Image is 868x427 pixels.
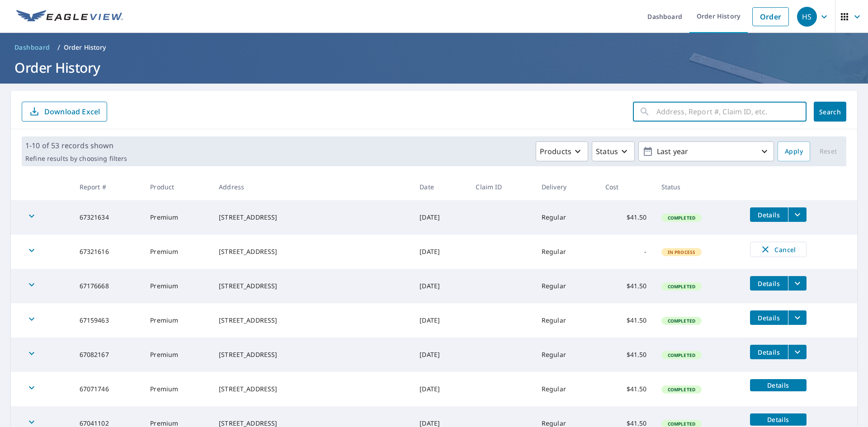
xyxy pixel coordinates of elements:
[755,314,783,322] span: Details
[534,338,598,372] td: Regular
[662,421,701,427] span: Completed
[143,303,212,338] td: Premium
[540,146,571,157] p: Products
[219,213,405,222] div: [STREET_ADDRESS]
[759,244,797,255] span: Cancel
[598,338,654,372] td: $41.50
[662,249,701,255] span: In Process
[72,269,143,303] td: 67176668
[534,235,598,269] td: Regular
[412,372,468,406] td: [DATE]
[219,385,405,394] div: [STREET_ADDRESS]
[143,174,212,200] th: Product
[814,102,846,122] button: Search
[750,242,807,257] button: Cancel
[412,200,468,235] td: [DATE]
[534,269,598,303] td: Regular
[592,141,635,161] button: Status
[72,235,143,269] td: 67321616
[219,316,405,325] div: [STREET_ADDRESS]
[662,352,701,358] span: Completed
[412,338,468,372] td: [DATE]
[598,174,654,200] th: Cost
[57,42,60,53] li: /
[72,372,143,406] td: 67071746
[788,345,807,359] button: filesDropdownBtn-67082167
[653,144,759,160] p: Last year
[797,7,817,27] div: HS
[14,43,50,52] span: Dashboard
[468,174,534,200] th: Claim ID
[598,235,654,269] td: -
[598,200,654,235] td: $41.50
[750,379,807,391] button: detailsBtn-67071746
[16,10,123,23] img: EV Logo
[638,141,774,161] button: Last year
[654,174,743,200] th: Status
[212,174,412,200] th: Address
[11,40,54,55] a: Dashboard
[72,303,143,338] td: 67159463
[755,348,783,357] span: Details
[219,247,405,256] div: [STREET_ADDRESS]
[750,276,788,291] button: detailsBtn-67176668
[143,235,212,269] td: Premium
[412,269,468,303] td: [DATE]
[755,415,801,424] span: Details
[778,141,810,161] button: Apply
[788,310,807,325] button: filesDropdownBtn-67159463
[662,386,701,393] span: Completed
[143,200,212,235] td: Premium
[412,235,468,269] td: [DATE]
[64,43,106,52] p: Order History
[750,345,788,359] button: detailsBtn-67082167
[25,155,127,163] p: Refine results by choosing filters
[755,381,801,389] span: Details
[44,107,100,117] p: Download Excel
[534,372,598,406] td: Regular
[143,338,212,372] td: Premium
[752,7,789,26] a: Order
[143,269,212,303] td: Premium
[72,338,143,372] td: 67082167
[412,303,468,338] td: [DATE]
[11,40,857,55] nav: breadcrumb
[598,372,654,406] td: $41.50
[534,303,598,338] td: Regular
[656,99,807,124] input: Address, Report #, Claim ID, etc.
[788,207,807,222] button: filesDropdownBtn-67321634
[662,283,701,290] span: Completed
[755,211,783,219] span: Details
[755,279,783,288] span: Details
[219,350,405,359] div: [STREET_ADDRESS]
[25,140,127,151] p: 1-10 of 53 records shown
[219,282,405,291] div: [STREET_ADDRESS]
[788,276,807,291] button: filesDropdownBtn-67176668
[534,174,598,200] th: Delivery
[662,318,701,324] span: Completed
[750,310,788,325] button: detailsBtn-67159463
[785,146,803,157] span: Apply
[11,58,857,77] h1: Order History
[821,108,839,116] span: Search
[72,200,143,235] td: 67321634
[534,200,598,235] td: Regular
[598,269,654,303] td: $41.50
[22,102,107,122] button: Download Excel
[596,146,618,157] p: Status
[598,303,654,338] td: $41.50
[662,215,701,221] span: Completed
[750,207,788,222] button: detailsBtn-67321634
[750,413,807,426] button: detailsBtn-67041102
[143,372,212,406] td: Premium
[412,174,468,200] th: Date
[536,141,588,161] button: Products
[72,174,143,200] th: Report #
